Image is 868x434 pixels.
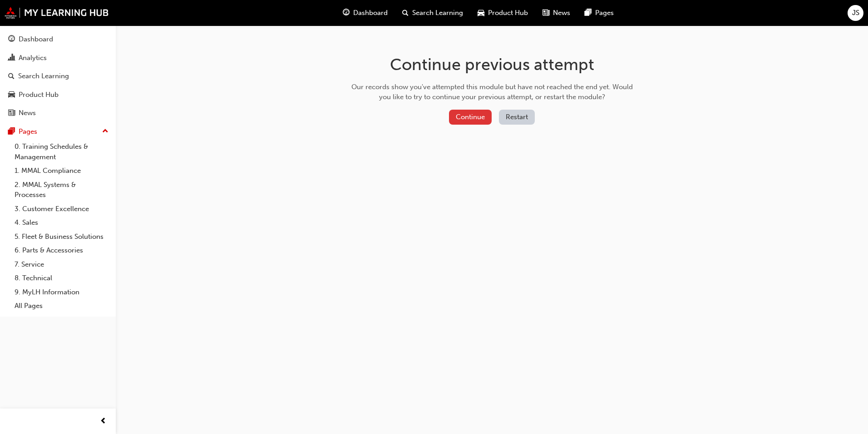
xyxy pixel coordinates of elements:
[8,91,15,99] span: car-icon
[11,164,112,178] a: 1. MMAL Compliance
[11,140,112,164] a: 0. Training Schedules & Management
[348,82,636,102] div: Our records show you've attempted this module but have not reached the end yet. Would you like to...
[4,86,112,103] a: Product Hub
[11,257,112,272] a: 7. Service
[553,8,570,18] span: News
[19,34,53,45] div: Dashboard
[100,416,107,427] span: prev-icon
[4,31,112,48] a: Dashboard
[4,105,112,121] a: News
[402,7,409,19] span: search-icon
[353,8,388,18] span: Dashboard
[449,110,492,125] button: Continue
[8,128,15,136] span: pages-icon
[8,72,15,81] span: search-icon
[395,4,470,22] a: search-iconSearch Learning
[11,299,112,313] a: All Pages
[19,126,37,137] div: Pages
[8,35,15,44] span: guage-icon
[19,90,59,100] div: Product Hub
[19,108,36,118] div: News
[102,126,108,137] span: up-icon
[11,271,112,285] a: 8. Technical
[577,4,621,22] a: pages-iconPages
[8,54,15,62] span: chart-icon
[412,8,463,18] span: Search Learning
[11,285,112,299] a: 9. MyLH Information
[585,7,592,19] span: pages-icon
[848,5,863,21] button: JS
[4,50,112,66] a: Analytics
[11,230,112,244] a: 5. Fleet & Business Solutions
[348,55,636,75] h1: Continue previous attempt
[8,109,15,117] span: news-icon
[542,7,549,19] span: news-icon
[11,202,112,216] a: 3. Customer Excellence
[343,7,350,19] span: guage-icon
[852,8,859,18] span: JS
[4,123,112,140] button: Pages
[11,178,112,202] a: 2. MMAL Systems & Processes
[595,8,614,18] span: Pages
[5,7,109,19] img: mmal
[470,4,535,22] a: car-iconProduct Hub
[335,4,395,22] a: guage-iconDashboard
[499,110,535,125] button: Restart
[4,68,112,85] a: Search Learning
[18,71,69,81] div: Search Learning
[488,8,528,18] span: Product Hub
[11,243,112,257] a: 6. Parts & Accessories
[19,53,47,63] div: Analytics
[478,7,484,19] span: car-icon
[535,4,577,22] a: news-iconNews
[11,216,112,230] a: 4. Sales
[4,29,112,123] button: DashboardAnalyticsSearch LearningProduct HubNews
